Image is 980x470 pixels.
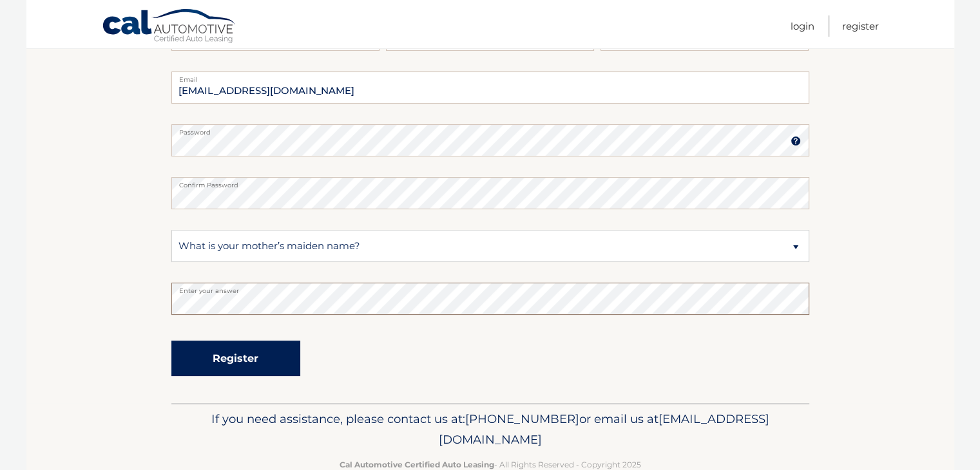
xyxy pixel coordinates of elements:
[171,341,300,376] button: Register
[465,411,579,426] span: [PHONE_NUMBER]
[171,283,809,293] label: Enter your answer
[180,409,801,450] p: If you need assistance, please contact us at: or email us at
[791,136,801,146] img: tooltip.svg
[171,177,809,187] label: Confirm Password
[340,460,494,469] strong: Cal Automotive Certified Auto Leasing
[439,411,769,447] span: [EMAIL_ADDRESS][DOMAIN_NAME]
[171,71,809,82] label: Email
[102,8,237,46] a: Cal Automotive
[171,124,809,135] label: Password
[171,71,809,104] input: Email
[842,15,879,37] a: Register
[791,15,814,37] a: Login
